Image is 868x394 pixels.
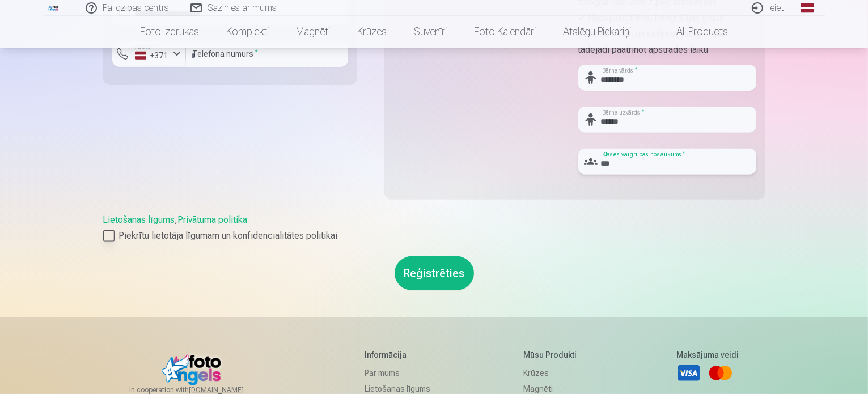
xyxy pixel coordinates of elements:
[213,16,282,48] a: Komplekti
[676,361,701,385] a: Visa
[549,16,645,48] a: Atslēgu piekariņi
[676,349,739,361] h5: Maksājuma veidi
[708,361,733,385] a: Mastercard
[126,16,213,48] a: Foto izdrukas
[645,16,742,48] a: All products
[103,229,765,243] label: Piekrītu lietotāja līgumam un konfidencialitātes politikai
[365,365,430,381] a: Par mums
[523,349,583,361] h5: Mūsu produkti
[365,349,430,361] h5: Informācija
[460,16,549,48] a: Foto kalendāri
[344,16,400,48] a: Krūzes
[282,16,344,48] a: Magnēti
[178,214,248,225] a: Privātuma politika
[48,5,60,11] img: /fa1
[400,16,460,48] a: Suvenīri
[135,50,169,61] div: +371
[103,214,175,225] a: Lietošanas līgums
[523,365,583,381] a: Krūzes
[103,213,765,243] div: ,
[112,41,186,67] button: Valsts*+371
[395,256,474,290] button: Reģistrēties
